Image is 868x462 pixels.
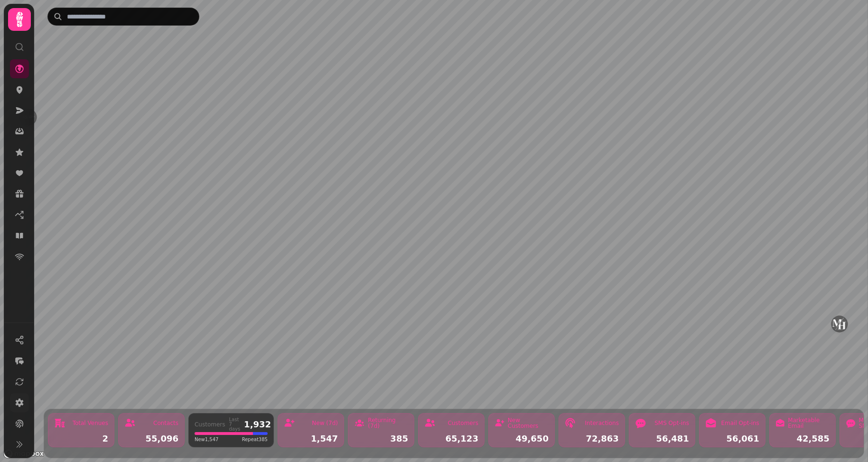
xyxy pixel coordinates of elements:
div: New Customers [508,417,549,429]
div: Total Venues [73,420,108,426]
div: 1,932 [244,420,271,429]
div: New (7d) [312,420,338,426]
a: Mapbox logo [3,448,45,459]
div: 72,863 [565,434,619,443]
div: 65,123 [424,434,478,443]
button: Manor Hotel Solihull [832,316,847,332]
div: 56,061 [705,434,759,443]
div: SMS Opt-ins [654,420,689,426]
div: 55,096 [124,434,178,443]
div: Marketable Email [788,417,830,429]
div: 1,547 [284,434,338,443]
span: New 1,547 [195,436,218,443]
div: Customers [195,422,225,427]
span: Repeat 385 [242,436,268,443]
div: Map marker [832,316,847,334]
div: Customers [448,420,478,426]
div: Contacts [153,420,178,426]
div: 2 [54,434,108,443]
div: 385 [354,434,408,443]
div: 42,585 [775,434,830,443]
div: 49,650 [495,434,549,443]
div: 56,481 [635,434,689,443]
div: Email Opt-ins [721,420,759,426]
div: Interactions [585,420,619,426]
div: Returning (7d) [368,417,408,429]
div: Last 7 days [229,417,241,432]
